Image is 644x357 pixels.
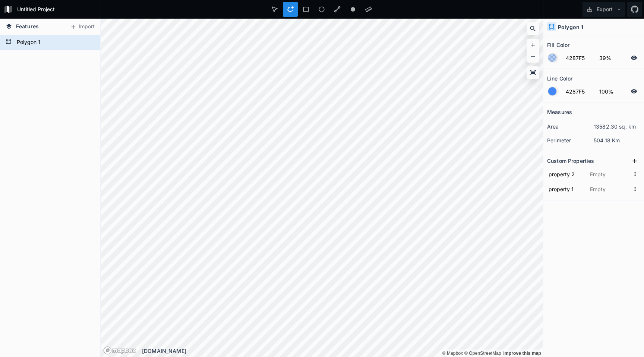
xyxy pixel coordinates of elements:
[583,2,625,17] button: Export
[588,183,630,195] input: Empty
[547,73,572,84] h2: Line Color
[594,136,640,144] dd: 504.18 Km
[547,155,594,167] h2: Custom Properties
[558,23,583,31] h4: Polygon 1
[464,351,501,356] a: OpenStreetMap
[547,136,594,144] dt: perimeter
[547,39,569,51] h2: Fill Color
[103,346,136,355] a: Mapbox logo
[588,168,630,180] input: Empty
[442,351,463,356] a: Mapbox
[142,347,543,355] div: [DOMAIN_NAME]
[594,123,640,130] dd: 13582.30 sq. km
[503,351,541,356] a: Map feedback
[547,168,585,180] input: Name
[547,123,594,130] dt: area
[547,106,572,118] h2: Measures
[16,22,39,30] span: Features
[66,21,98,33] button: Import
[547,183,585,195] input: Name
